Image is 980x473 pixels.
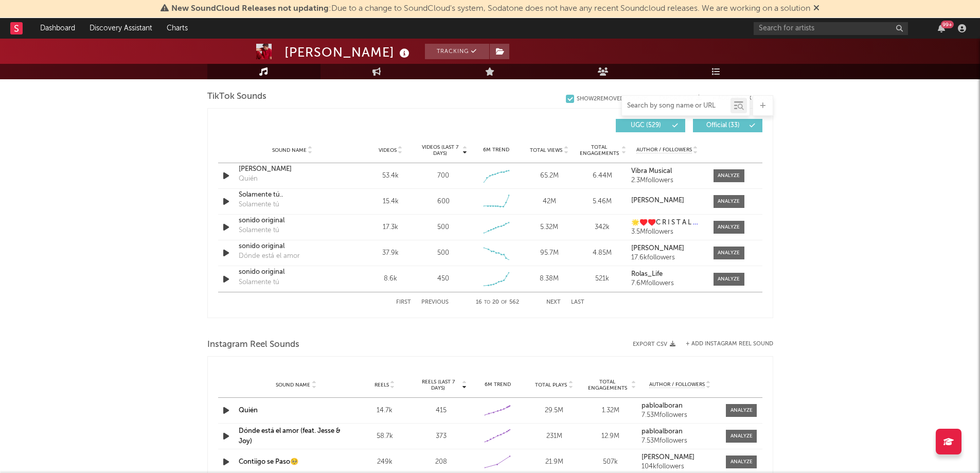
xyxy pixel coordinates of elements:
div: 521k [578,274,626,284]
a: pabloalboran [642,428,719,435]
div: 500 [437,248,449,258]
strong: [PERSON_NAME] [631,245,684,252]
div: 104k followers [642,463,719,470]
span: Author / Followers [649,381,705,388]
div: 17.6k followers [631,254,703,261]
div: 4.85M [578,248,626,258]
span: of [501,300,507,305]
span: UGC ( 529 ) [622,122,670,129]
span: Sound Name [276,382,310,388]
a: Dónde está el amor (feat. Jesse & Joy) [239,428,341,445]
a: Contiigo se Paso🥺 [239,459,298,465]
div: 700 [437,171,449,181]
a: Charts [159,18,195,39]
strong: Vibra Musical [631,168,672,174]
div: 6M Trend [472,381,524,389]
a: Rolas_Life [631,271,703,278]
a: [PERSON_NAME] [239,164,346,174]
a: pabloalboran [642,402,719,410]
div: 95.7M [525,248,573,258]
span: Total Views [530,147,562,153]
div: 500 [437,222,449,233]
strong: [PERSON_NAME] [631,197,684,204]
strong: pabloalboran [642,428,683,435]
div: 15.4k [367,197,415,207]
button: Official(33) [693,119,762,132]
div: 53.4k [367,171,415,181]
div: Dónde está el amor [239,251,300,261]
div: 42M [525,197,573,207]
div: 65.2M [525,171,573,181]
div: 7.53M followers [642,412,719,419]
span: Reels [375,382,389,388]
div: 3.5M followers [631,229,703,236]
button: Previous [421,300,449,305]
div: 231M [528,431,580,442]
div: 58.7k [359,431,411,442]
button: Export CSV [633,341,675,347]
div: 29.5M [528,406,580,416]
span: Videos [379,147,397,153]
div: Solamente tú [239,200,279,210]
a: sonido original [239,267,346,277]
div: 507k [585,457,636,467]
span: Total Engagements [585,379,630,391]
div: Quién [239,174,258,184]
span: Sound Name [272,147,307,153]
span: Author / Followers [636,147,692,153]
span: Total Engagements [578,144,620,156]
span: Videos (last 7 days) [419,144,461,156]
span: Dismiss [813,5,819,13]
span: Total Plays [535,382,567,388]
div: 8.38M [525,274,573,284]
strong: 🌟♥️♥️C R I S T A L ♥️♥️🌟 [631,219,718,226]
div: 14.7k [359,406,411,416]
div: 208 [416,457,467,467]
div: 5.46M [578,197,626,207]
input: Search for artists [754,22,908,35]
div: sonido original [239,216,346,226]
div: 1.32M [585,406,636,416]
div: + Add Instagram Reel Sound [675,341,773,347]
span: to [484,300,490,305]
a: Discovery Assistant [82,18,159,39]
a: Dashboard [33,18,82,39]
div: 6M Trend [472,146,520,154]
div: 373 [416,431,467,442]
button: Last [571,300,584,305]
button: UGC(529) [616,119,685,132]
strong: pabloalboran [642,402,683,409]
span: : Due to a change to SoundCloud's system, Sodatone does not have any recent Soundcloud releases. ... [171,5,810,13]
div: 6.44M [578,171,626,181]
div: 5.32M [525,222,573,233]
button: + Add Instagram Reel Sound [686,341,773,347]
span: Instagram Reel Sounds [207,339,299,351]
div: 342k [578,222,626,233]
a: 🌟♥️♥️C R I S T A L ♥️♥️🌟 [631,219,703,226]
a: Solamente tú.. [239,190,346,200]
div: 7.53M followers [642,437,719,445]
div: 7.6M followers [631,280,703,287]
a: [PERSON_NAME] [631,197,703,204]
div: 600 [437,197,450,207]
div: 12.9M [585,431,636,442]
a: sonido original [239,241,346,252]
div: 16 20 562 [469,296,526,309]
div: 2.3M followers [631,177,703,184]
strong: Rolas_Life [631,271,663,277]
div: 37.9k [367,248,415,258]
div: Solamente tú [239,225,279,236]
span: Official ( 33 ) [700,122,747,129]
div: Solamente tú [239,277,279,288]
a: Quién [239,407,258,414]
button: First [396,300,411,305]
span: New SoundCloud Releases not updating [171,5,329,13]
span: TikTok Sounds [207,91,266,103]
button: 99+ [938,24,945,32]
div: [PERSON_NAME] [284,44,412,61]
a: [PERSON_NAME] [631,245,703,252]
